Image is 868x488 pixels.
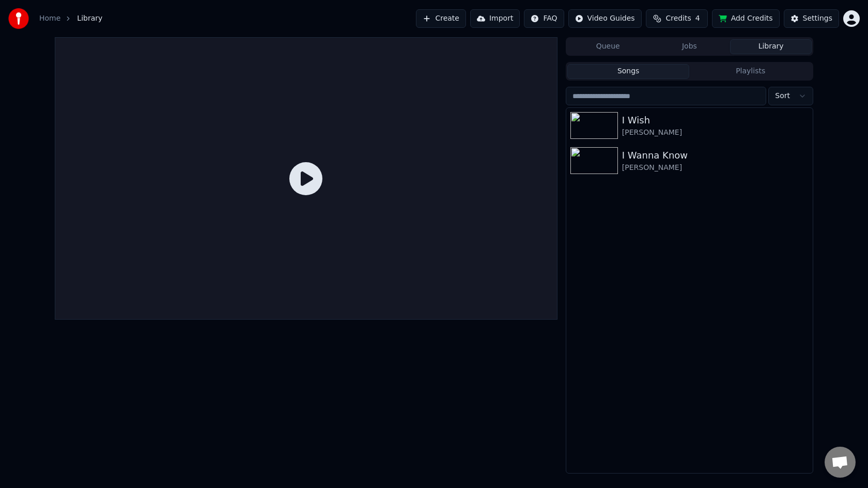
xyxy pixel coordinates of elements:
[622,148,809,163] div: I Wanna Know
[649,39,731,54] button: Jobs
[39,13,102,24] nav: breadcrumb
[470,9,520,28] button: Import
[665,13,691,24] span: Credits
[524,9,564,28] button: FAQ
[730,39,812,54] button: Library
[695,13,700,24] span: 4
[568,9,642,28] button: Video Guides
[622,113,809,128] div: I Wish
[775,91,790,101] span: Sort
[8,8,29,29] img: youka
[39,13,60,24] a: Home
[825,447,856,478] a: Open chat
[803,13,832,24] div: Settings
[784,9,839,28] button: Settings
[712,9,780,28] button: Add Credits
[567,39,649,54] button: Queue
[622,163,809,173] div: [PERSON_NAME]
[416,9,466,28] button: Create
[622,128,809,138] div: [PERSON_NAME]
[77,13,102,24] span: Library
[567,64,690,79] button: Songs
[646,9,708,28] button: Credits4
[689,64,812,79] button: Playlists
